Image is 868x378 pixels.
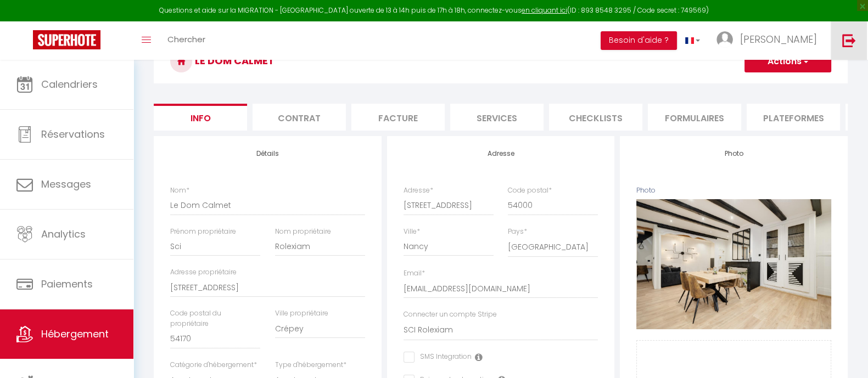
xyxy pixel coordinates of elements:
label: Catégorie d'hébergement [170,360,257,370]
span: Chercher [167,33,205,45]
label: Ville [404,227,420,237]
img: ... [716,31,733,48]
button: Supprimer [708,256,760,273]
li: Contrat [253,104,346,131]
li: Plateformes [747,104,840,131]
span: Paiements [41,277,93,291]
label: Code postal [508,185,552,196]
h4: Détails [170,150,365,157]
span: Analytics [41,227,86,241]
label: Code postal du propriétaire [170,308,260,329]
h3: Le Dom Calmet [154,40,848,83]
label: Pays [508,227,527,237]
li: Facture [351,104,445,131]
label: Email [404,268,425,279]
span: Réservations [41,127,105,141]
h4: Adresse [404,150,598,157]
button: Besoin d'aide ? [601,31,677,50]
li: Info [154,104,247,131]
label: Nom [170,185,189,196]
iframe: LiveChat chat widget [822,332,868,378]
li: Formulaires [648,104,741,131]
label: Adresse [404,185,433,196]
label: Ville propriétaire [275,308,328,319]
label: Photo [636,185,656,196]
img: Super Booking [33,30,100,49]
span: Calendriers [41,77,98,91]
button: Actions [744,50,831,72]
span: Hébergement [41,327,109,341]
a: Chercher [159,21,214,60]
label: Prénom propriétaire [170,227,236,237]
label: Nom propriétaire [275,227,331,237]
label: Type d'hébergement [275,360,346,370]
label: Adresse propriétaire [170,267,237,278]
span: [PERSON_NAME] [740,32,817,46]
h4: Photo [636,150,831,157]
li: Checklists [549,104,642,131]
a: en cliquant ici [522,5,567,15]
a: ... [PERSON_NAME] [708,21,831,60]
img: logout [842,33,856,47]
span: Messages [41,177,91,191]
label: Connecter un compte Stripe [404,309,497,320]
li: Services [450,104,544,131]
